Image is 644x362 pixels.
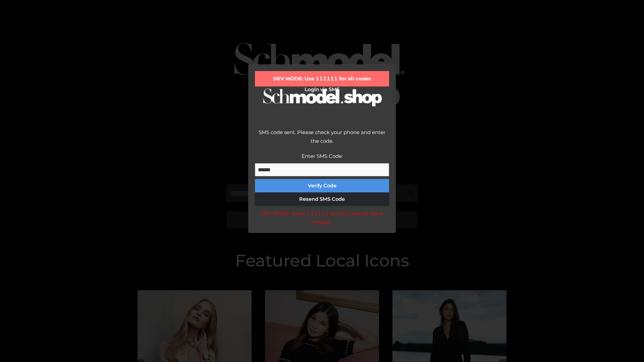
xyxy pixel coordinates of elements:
[255,209,389,226] div: DEV MODE: Enter 111111 as SMS code (or leave empty).
[255,192,389,206] button: Resend SMS Code
[255,179,389,192] button: Verify Code
[255,128,389,152] div: SMS code sent. Please check your phone and enter the code.
[255,71,389,86] div: DEV MODE: Use 111111 for all codes
[255,86,389,93] h2: Login via SMS
[302,153,343,159] label: Enter SMS Code:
